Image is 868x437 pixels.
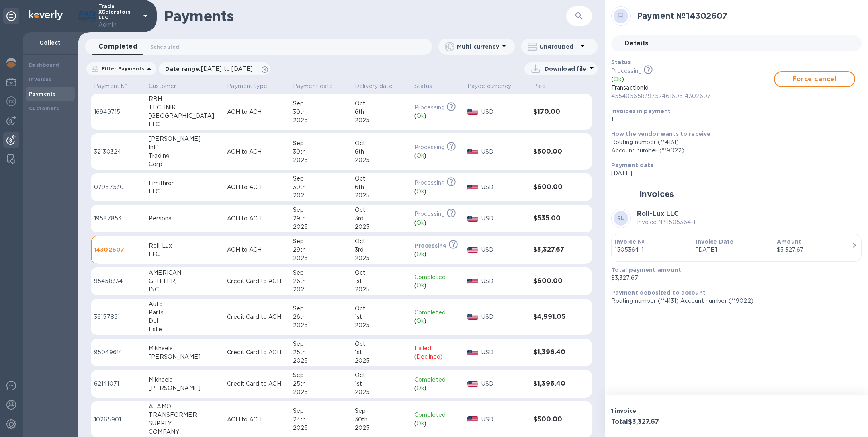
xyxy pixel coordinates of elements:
p: ( ) [611,75,774,84]
p: 1 invoice [611,407,733,415]
p: USD [481,380,527,388]
p: 19587853 [94,214,142,223]
div: Auto [149,300,221,308]
div: Parts [149,308,221,317]
span: Delivery date [355,82,403,90]
p: 1505364-1 [615,246,690,254]
div: 2025 [355,388,408,396]
div: [PERSON_NAME] [149,353,221,361]
div: ( ) [414,112,461,120]
p: Ok [416,250,424,259]
p: Credit Card to ACH [227,313,287,321]
div: Oct [355,371,408,380]
div: Corp. [149,160,221,168]
div: ( ) [414,152,461,160]
img: USD [467,216,478,222]
div: Del [149,317,221,325]
p: Completed [414,411,461,419]
h3: $500.00 [533,416,575,423]
span: [DATE] to [DATE] [201,66,253,72]
div: Personal [149,214,221,223]
img: USD [467,185,478,190]
p: 95458334 [94,277,142,285]
h2: Invoices [639,189,674,199]
b: Amount [777,238,801,245]
div: 24th [293,415,348,424]
div: Oct [355,206,408,214]
div: 6th [355,148,408,156]
p: Credit Card to ACH [227,348,287,357]
p: Routing number (**4131) Account number (**9022) [611,297,855,305]
p: Declined [416,353,441,361]
div: AMERICAN [149,269,221,277]
div: 29th [293,214,348,223]
span: Status [414,82,443,90]
p: USD [481,415,527,424]
p: ACH to ACH [227,148,287,156]
div: 1st [355,313,408,321]
div: 1st [355,348,408,357]
div: Oct [355,340,408,348]
h3: $4,991.05 [533,313,575,321]
div: 2025 [355,116,408,125]
div: 2025 [293,223,348,231]
h3: $500.00 [533,148,575,156]
div: 2025 [293,191,348,200]
b: RL [617,215,624,221]
p: Paid [533,82,546,90]
p: [DATE] [611,169,855,178]
div: Oct [355,174,408,183]
p: [DATE] [696,246,770,254]
span: Details [624,38,649,49]
p: Processing [414,178,445,187]
div: 2025 [355,357,408,365]
div: Sep [293,304,348,313]
div: ( ) [414,419,461,428]
p: Completed [414,273,461,281]
p: Ok [416,219,424,227]
p: USD [481,348,527,357]
div: 2025 [355,223,408,231]
p: Invoice № 1505364-1 [637,218,696,226]
h3: $600.00 [533,277,575,285]
div: GLITTER, [149,277,221,285]
div: 2025 [293,357,348,365]
p: 1 [611,115,855,123]
p: Filter Payments [98,65,144,72]
p: ACH to ACH [227,214,287,223]
div: Sep [293,407,348,415]
p: ACH to ACH [227,183,287,191]
p: Date range : [165,65,257,73]
img: USD [467,279,478,284]
div: 30th [293,148,348,156]
div: ALAMO [149,402,221,411]
div: 30th [355,415,408,424]
h3: $1,396.40 [533,380,575,388]
p: 14302607 [94,246,142,254]
div: Sep [293,340,348,348]
p: 32130324 [94,148,142,156]
b: Status [611,59,631,65]
div: Sep [293,371,348,380]
h3: Total $3,327.67 [611,418,733,426]
h1: Payments [164,8,566,25]
div: TRANSFORMER [149,411,221,419]
img: USD [467,381,478,387]
div: 2025 [293,254,348,263]
div: 3rd [355,246,408,254]
b: Customers [29,105,59,111]
div: Account number (**9022) [611,146,855,155]
h2: Payment № 14302607 [637,11,855,21]
p: Delivery date [355,82,393,90]
h3: $1,396.40 [533,349,575,356]
p: USD [481,246,527,254]
p: Completed [414,308,461,317]
p: Status [414,82,432,90]
div: 25th [293,348,348,357]
div: Sep [293,99,348,108]
b: Invoices [29,76,52,82]
div: Este [149,325,221,334]
div: INC [149,285,221,294]
p: Payment № [94,82,127,90]
img: USD [467,109,478,115]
